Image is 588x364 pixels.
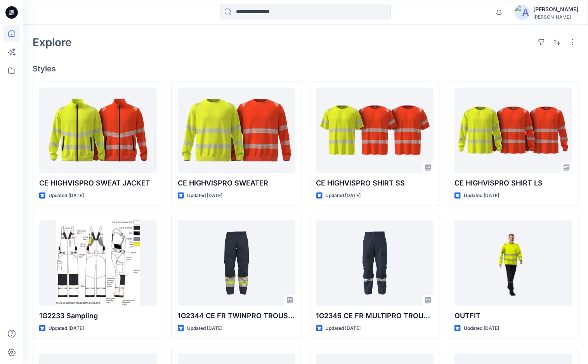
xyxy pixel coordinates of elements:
[454,88,572,173] a: CE HIGHVISPRO SHIRT LS
[39,310,157,321] p: 1G2233 Sampling
[33,64,579,73] h4: Styles
[49,324,84,333] p: Updated [DATE]
[187,324,222,333] p: Updated [DATE]
[178,310,295,321] p: 1G2344 CE FR TWINPRO TROUSERS NAVY M
[316,178,434,189] p: CE HIGHVISPRO SHIRT SS
[464,192,499,200] p: Updated [DATE]
[464,324,499,333] p: Updated [DATE]
[454,220,572,306] a: OUTFIT
[533,5,578,14] div: [PERSON_NAME]
[49,192,84,200] p: Updated [DATE]
[454,178,572,189] p: CE HIGHVISPRO SHIRT LS
[39,220,157,306] a: 1G2233 Sampling
[33,36,72,49] h2: Explore
[178,178,295,189] p: CE HIGHVISPRO SWEATER
[178,88,295,173] a: CE HIGHVISPRO SWEATER
[326,324,361,333] p: Updated [DATE]
[316,88,434,173] a: CE HIGHVISPRO SHIRT SS
[515,5,530,20] img: avatar
[326,192,361,200] p: Updated [DATE]
[454,310,572,321] p: OUTFIT
[39,178,157,189] p: CE HIGHVISPRO SWEAT JACKET
[316,220,434,306] a: 1G2345 CE FR MULTIPRO TROUSERS M NAVY
[39,88,157,173] a: CE HIGHVISPRO SWEAT JACKET
[178,220,295,306] a: 1G2344 CE FR TWINPRO TROUSERS NAVY M
[316,310,434,321] p: 1G2345 CE FR MULTIPRO TROUSERS M NAVY
[187,192,222,200] p: Updated [DATE]
[533,14,578,20] div: [PERSON_NAME]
